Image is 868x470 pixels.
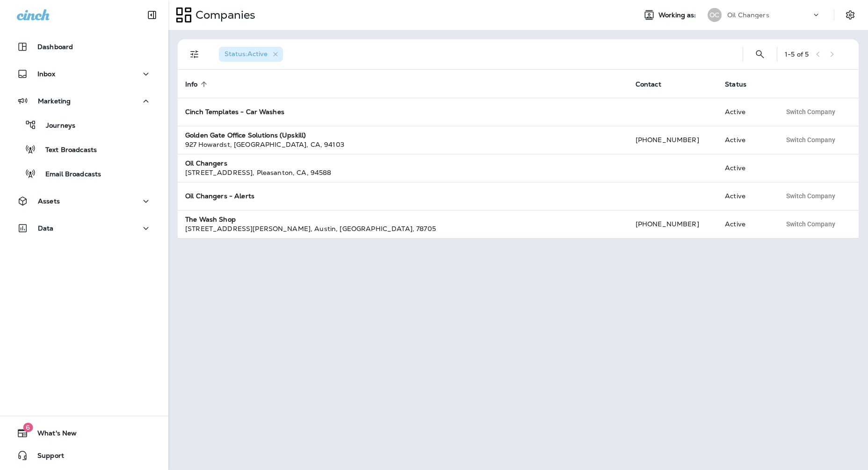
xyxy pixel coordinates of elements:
[185,159,227,167] strong: Oil Changers
[751,45,769,64] button: Search Companies
[9,37,159,56] button: Dashboard
[38,197,60,205] p: Assets
[37,70,55,78] p: Inbox
[185,108,284,116] strong: Cinch Templates - Car Washes
[36,122,75,130] p: Journeys
[9,92,159,110] button: Marketing
[725,80,746,88] span: Status
[717,126,773,154] td: Active
[781,105,840,119] button: Switch Company
[9,424,159,442] button: 6What's New
[185,45,204,64] button: Filters
[717,154,773,182] td: Active
[9,192,159,210] button: Assets
[185,131,306,139] strong: Golden Gate Office Solutions (Upskill)
[781,217,840,231] button: Switch Company
[9,65,159,83] button: Inbox
[658,11,698,19] span: Working as:
[36,146,97,155] p: Text Broadcasts
[786,193,835,199] span: Switch Company
[38,224,54,232] p: Data
[185,215,236,224] strong: The Wash Shop
[9,219,159,238] button: Data
[708,8,722,22] div: OC
[9,115,159,135] button: Journeys
[717,182,773,210] td: Active
[786,221,835,227] span: Switch Company
[628,126,717,154] td: [PHONE_NUMBER]
[36,170,101,179] p: Email Broadcasts
[37,43,73,51] p: Dashboard
[185,224,621,233] div: [STREET_ADDRESS][PERSON_NAME] , Austin , [GEOGRAPHIC_DATA] , 78705
[139,6,165,24] button: Collapse Sidebar
[628,210,717,238] td: [PHONE_NUMBER]
[38,97,71,105] p: Marketing
[23,423,33,432] span: 6
[185,168,621,177] div: [STREET_ADDRESS] , Pleasanton , CA , 94588
[224,50,268,58] span: Status : Active
[781,189,840,203] button: Switch Company
[185,80,198,88] span: Info
[717,98,773,126] td: Active
[192,8,255,22] p: Companies
[219,47,283,62] div: Status:Active
[9,164,159,183] button: Email Broadcasts
[785,51,809,58] div: 1 - 5 of 5
[786,137,835,143] span: Switch Company
[185,140,621,149] div: 927 Howardst , [GEOGRAPHIC_DATA] , CA , 94103
[725,80,759,88] span: Status
[9,139,159,159] button: Text Broadcasts
[28,429,77,441] span: What's New
[28,452,64,463] span: Support
[786,108,835,115] span: Switch Company
[185,192,254,200] strong: Oil Changers - Alerts
[636,80,661,88] span: Contact
[717,210,773,238] td: Active
[727,11,769,19] p: Oil Changers
[9,446,159,465] button: Support
[781,133,840,147] button: Switch Company
[636,80,673,88] span: Contact
[185,80,210,88] span: Info
[842,7,859,23] button: Settings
